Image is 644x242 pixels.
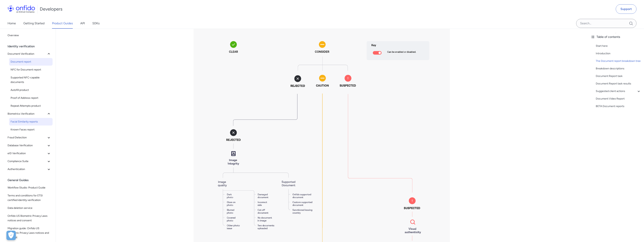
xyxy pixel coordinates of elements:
[6,150,53,157] button: eID Verification
[596,51,641,56] a: Introduction
[9,86,53,94] a: Autofill product
[23,18,44,29] a: Getting Started
[8,135,47,140] span: Fraud Detection
[8,167,47,172] span: Authentication
[8,143,47,148] span: Database Verification
[8,176,54,184] div: General Guides
[52,18,73,29] a: Product Guides
[596,44,641,48] a: Start here
[40,6,62,12] h1: Developers
[11,127,51,132] span: Known Faces report
[6,225,53,241] a: Migration guide: Onfido US Biometric Privacy Laws notices and consent
[6,231,16,240] div: Cookie Preferences
[8,151,47,156] span: eID Verification
[11,88,51,92] span: Autofill product
[9,74,53,86] a: Supported NFC-capable documents
[596,59,641,63] a: The Document report breakdown tree
[8,112,47,116] span: Biometrics Verification
[9,58,53,66] a: Document report
[9,118,53,126] a: Facial Similarity reports
[616,4,636,14] a: Support
[596,74,641,78] a: Document Report task
[8,52,47,56] span: Document Verification
[596,96,641,101] a: Document Video Report
[596,81,641,86] a: Document Report task results
[11,96,51,100] span: Proof of Address report
[8,5,35,13] img: Onfido Logo
[6,231,16,240] button: Open Preferences
[8,43,54,50] div: Identity verification
[80,18,85,29] a: API
[576,19,636,28] input: Onfido search input field
[6,32,53,39] a: Overview
[6,165,53,173] button: Authentication
[596,104,641,109] a: BETA Document reports
[9,102,53,110] a: Repeat Attempts product
[596,89,641,93] a: Suggested client actions
[11,119,51,124] span: Facial Similarity reports
[596,66,641,71] a: Breakdown descriptions
[8,193,51,202] span: Terms and conditions for ETSI certified identity verification
[8,185,51,190] span: Workflow Studio: Product Guide
[9,126,53,133] a: Known Faces report
[11,67,51,72] span: NFC for Document report
[6,212,53,224] a: Onfido US Biometric Privacy Laws notices and consent
[6,110,53,118] button: Biometrics Verification
[11,104,51,108] span: Repeat Attempts product
[6,192,53,204] a: Terms and conditions for ETSI certified identity verification
[6,158,53,165] button: Compliance Suite
[8,159,47,164] span: Compliance Suite
[590,35,641,39] div: Table of contents
[6,134,53,141] button: Fraud Detection
[11,75,51,84] span: Supported NFC-capable documents
[11,60,51,64] span: Document report
[6,204,53,212] a: Data deletion service
[6,50,53,58] button: Document Verification
[6,184,53,191] a: Workflow Studio: Product Guide
[8,18,16,29] a: Home
[8,214,51,223] span: Onfido US Biometric Privacy Laws notices and consent
[92,18,100,29] a: SDKs
[8,206,51,210] span: Data deletion service
[9,66,53,74] a: NFC for Document report
[8,33,51,38] span: Overview
[6,142,53,149] button: Database Verification
[8,226,51,240] span: Migration guide: Onfido US Biometric Privacy Laws notices and consent
[9,94,53,102] a: Proof of Address report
